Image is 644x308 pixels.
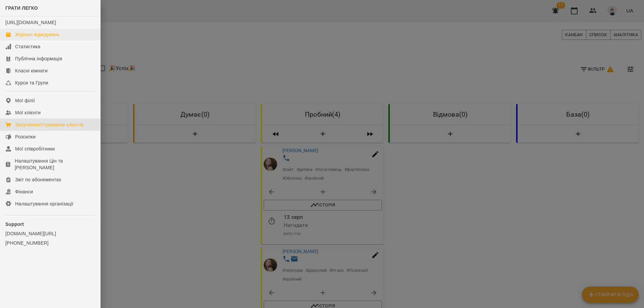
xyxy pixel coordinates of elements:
[15,188,33,195] div: Фінанси
[5,240,95,246] a: [PHONE_NUMBER]
[15,79,48,86] div: Курси та Групи
[15,158,95,171] div: Налаштування Цін та [PERSON_NAME]
[15,176,61,183] div: Звіт по абонементах
[15,109,41,116] div: Мої клієнти
[5,230,95,237] a: [DOMAIN_NAME][URL]
[15,67,48,74] div: Класні кімнати
[15,31,60,38] div: Журнал відвідувань
[15,200,73,207] div: Налаштування організації
[15,43,41,50] div: Статистика
[15,55,62,62] div: Публічна інформація
[15,133,36,140] div: Розсилки
[15,97,35,104] div: Мої філії
[5,221,95,228] p: Support
[15,121,84,128] div: Залучення/Утримання клієнтів
[5,5,38,11] span: ГРАТИ ЛЕГКО
[5,20,56,25] a: [URL][DOMAIN_NAME]
[15,145,55,152] div: Мої співробітники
